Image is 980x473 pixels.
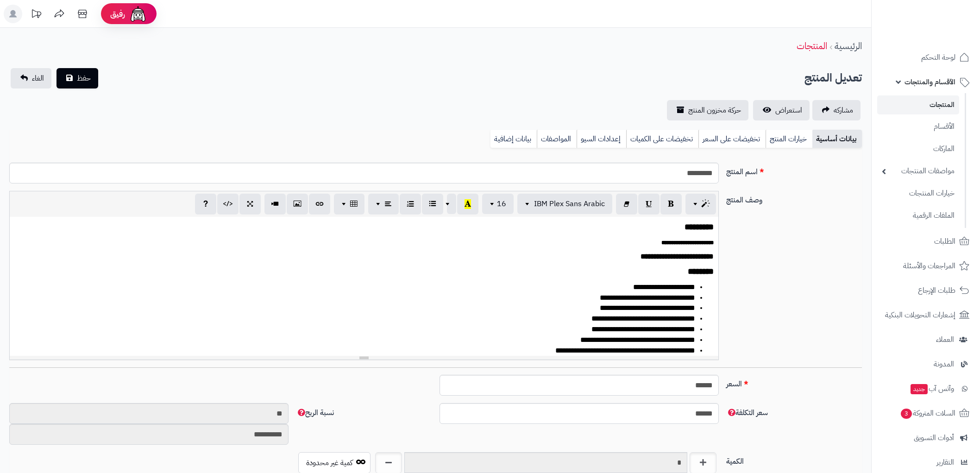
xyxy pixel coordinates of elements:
a: المنتجات [877,95,959,114]
a: المواصفات [537,130,577,148]
label: اسم المنتج [722,163,866,177]
a: المراجعات والأسئلة [877,255,974,277]
a: الغاء [11,68,51,88]
span: طلبات الإرجاع [918,284,955,297]
a: مواصفات المنتجات [877,161,959,181]
label: الكمية [722,452,866,467]
span: حفظ [77,73,91,84]
a: الأقسام [877,117,959,137]
span: أدوات التسويق [914,431,954,444]
a: لوحة التحكم [877,46,974,69]
span: الطلبات [934,235,955,248]
a: الطلبات [877,230,974,252]
label: السعر [722,375,866,390]
a: المنتجات [797,39,827,53]
a: الرئيسية [835,39,862,53]
span: مشاركه [834,105,853,116]
a: تخفيضات على السعر [698,130,766,148]
h2: تعديل المنتج [804,69,862,88]
span: المدونة [934,358,954,371]
a: بيانات إضافية [490,130,537,148]
a: السلات المتروكة3 [877,402,974,424]
span: وآتس آب [910,382,954,395]
a: خيارات المنتج [766,130,812,148]
span: السلات المتروكة [900,407,955,420]
a: الملفات الرقمية [877,206,959,226]
span: العملاء [936,333,954,346]
a: أدوات التسويق [877,427,974,449]
img: ai-face.png [129,5,147,23]
span: إشعارات التحويلات البنكية [885,309,955,322]
span: التقارير [936,456,954,469]
a: استعراض [753,100,810,120]
a: طلبات الإرجاع [877,279,974,302]
span: رفيق [110,8,125,19]
button: 16 [482,194,514,214]
a: تخفيضات على الكميات [626,130,698,148]
span: جديد [911,384,928,394]
span: IBM Plex Sans Arabic [534,198,605,209]
span: 16 [497,198,506,209]
span: حركة مخزون المنتج [688,105,741,116]
img: logo-2.png [917,24,971,43]
button: IBM Plex Sans Arabic [517,194,612,214]
a: المدونة [877,353,974,375]
a: إعدادات السيو [577,130,626,148]
a: العملاء [877,328,974,351]
span: استعراض [775,105,802,116]
a: بيانات أساسية [812,130,862,148]
span: 3 [901,409,912,419]
a: وآتس آبجديد [877,378,974,400]
a: مشاركه [812,100,861,120]
label: وصف المنتج [722,191,866,206]
span: الأقسام والمنتجات [905,76,955,88]
a: خيارات المنتجات [877,183,959,203]
span: المراجعات والأسئلة [903,259,955,272]
a: إشعارات التحويلات البنكية [877,304,974,326]
button: حفظ [57,68,98,88]
a: تحديثات المنصة [25,5,48,25]
span: نسبة الربح [296,407,334,418]
a: حركة مخزون المنتج [667,100,748,120]
span: الغاء [32,73,44,84]
span: لوحة التحكم [921,51,955,64]
a: الماركات [877,139,959,159]
span: سعر التكلفة [726,407,768,418]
